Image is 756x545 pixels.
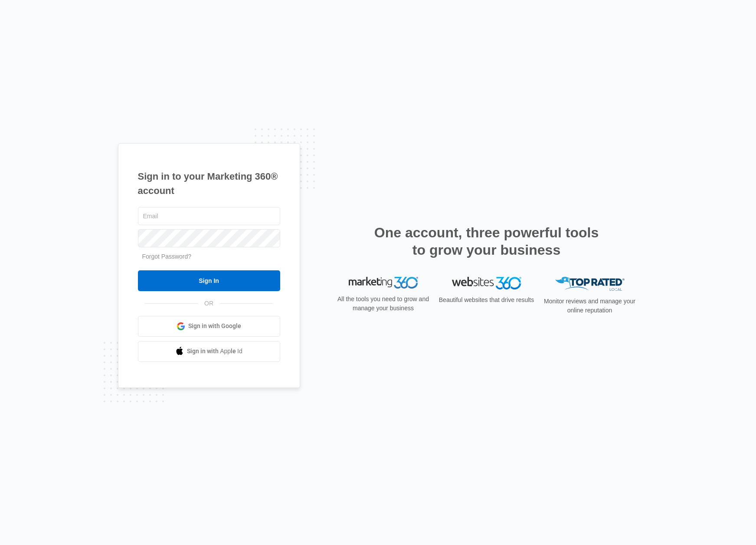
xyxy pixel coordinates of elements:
[438,295,535,305] p: Beautiful websites that drive results
[188,322,241,331] span: Sign in with Google
[138,316,280,337] a: Sign in with Google
[335,295,432,313] p: All the tools you need to grow and manage your business
[138,341,280,362] a: Sign in with Apple Id
[541,297,638,315] p: Monitor reviews and manage your online reputation
[452,277,521,289] img: Websites 360
[555,277,625,291] img: Top Rated Local
[138,207,280,225] input: Email
[142,253,192,260] a: Forgot Password?
[187,347,242,356] span: Sign in with Apple Id
[198,299,219,308] span: OR
[349,277,418,289] img: Marketing 360
[138,169,280,198] h1: Sign in to your Marketing 360® account
[138,270,280,291] input: Sign In
[372,224,602,259] h2: One account, three powerful tools to grow your business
